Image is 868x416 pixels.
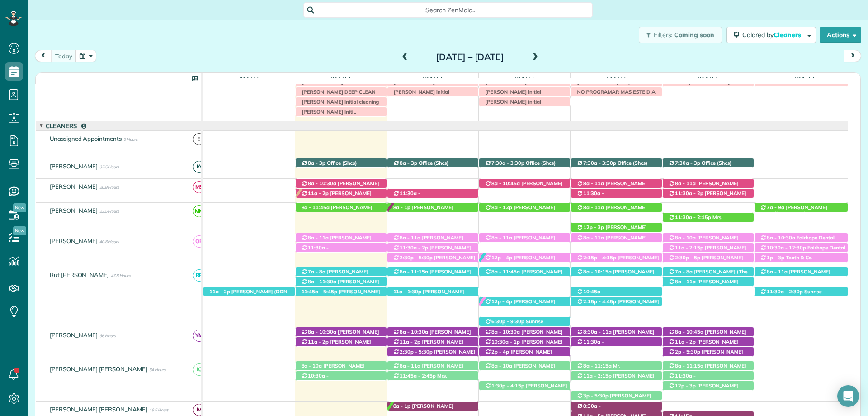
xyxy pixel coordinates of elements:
span: 1:30p - 4:15p [491,383,525,389]
span: [PERSON_NAME] ([PHONE_NUMBER]) [760,268,830,281]
div: [STREET_ADDRESS][PERSON_NAME] [571,233,662,243]
span: 2p - 5:30p [675,349,701,355]
div: 11940 [US_STATE] 181 - Fairhope, AL, 36532 [387,158,478,168]
div: [STREET_ADDRESS] [387,287,478,296]
span: [PERSON_NAME] ([PHONE_NUMBER]) [485,383,567,395]
span: 11:30a - 1:30p [393,190,421,203]
span: 7a - 9a [766,204,785,210]
span: New [13,203,26,212]
div: [STREET_ADDRESS] [387,203,478,212]
div: [STREET_ADDRESS][PERSON_NAME][PERSON_NAME] [387,189,478,198]
span: [PERSON_NAME] DEEP CLEAN [PERSON_NAME] [297,89,376,101]
span: 2:15p - 4:45p [583,298,617,305]
span: MS [193,181,205,193]
div: [STREET_ADDRESS] [571,203,662,212]
span: Sunrise Dermatology ([PHONE_NUMBER]) [485,318,566,331]
span: 8a - 11a [491,234,513,241]
span: [DATE] [604,75,627,82]
span: 12p - 4p [491,254,513,261]
span: [PERSON_NAME] ([PHONE_NUMBER]) [485,363,555,375]
span: 8a - 11:45a [491,268,520,275]
span: 8a - 10:45a [675,329,704,335]
div: [STREET_ADDRESS] [663,267,754,277]
div: 11940 [US_STATE] 181 - Fairhope, AL, 36532 [296,158,387,168]
span: 8a - 3p [399,160,418,166]
div: [STREET_ADDRESS] [296,277,387,287]
span: YM [193,330,205,342]
span: [PERSON_NAME] ([PHONE_NUMBER]) [576,329,655,341]
span: 8a - 10:45a [491,180,520,186]
span: 8:30a - 10:30a [576,403,601,416]
span: Office (Shcs) ([PHONE_NUMBER]) [485,160,556,172]
span: [PERSON_NAME] ([PHONE_NUMBER]) [301,190,372,203]
span: 7a - 8a [307,268,326,275]
span: [PERSON_NAME] ([PHONE_NUMBER]) [485,254,555,267]
span: [PERSON_NAME] ([PHONE_NUMBER]) [393,196,449,209]
div: [STREET_ADDRESS] [755,233,848,243]
div: [STREET_ADDRESS] [296,361,387,371]
span: 11a - 2:15p [583,373,612,379]
span: MOVER [PERSON_NAME] DE [PERSON_NAME] [665,79,738,91]
span: [PERSON_NAME] [48,207,100,214]
div: [STREET_ADDRESS] [387,347,478,357]
span: [PERSON_NAME] ([PHONE_NUMBER]) [301,278,379,291]
span: 8a - 10:30a [766,234,796,241]
span: [PERSON_NAME] ([PHONE_NUMBER]) [393,288,464,301]
span: OP [193,235,205,248]
span: [PERSON_NAME] ([PHONE_NUMBER]) [485,180,563,193]
span: [PERSON_NAME] Initial cleaning [297,99,380,105]
div: [STREET_ADDRESS] [296,179,387,188]
span: [PERSON_NAME] [48,237,100,244]
span: 11:45a - 2:45p [399,373,436,379]
div: [STREET_ADDRESS] [479,327,570,337]
span: [PERSON_NAME] (Baldwin County Home Builders Assn) ([PHONE_NUMBER]) [301,363,376,382]
div: [STREET_ADDRESS][PERSON_NAME] [663,327,754,337]
div: [STREET_ADDRESS] [755,253,848,263]
span: [PERSON_NAME] ([PHONE_NUMBER]) [668,234,739,247]
div: [STREET_ADDRESS] [479,361,570,371]
span: [PERSON_NAME] ([PHONE_NUMBER]) [668,278,739,291]
span: IC [193,363,205,376]
span: [PERSON_NAME] ([PHONE_NUMBER]) [301,329,379,341]
div: [STREET_ADDRESS][PERSON_NAME][PERSON_NAME] [663,371,754,381]
span: 11a - 2p [307,190,329,196]
span: 2:30p - 5:30p [399,254,433,261]
span: Filters: [654,31,673,39]
span: 8a - 11:15a [583,363,612,369]
span: [PERSON_NAME] ([PHONE_NUMBER]) [301,339,372,351]
span: [PERSON_NAME] ([PHONE_NUMBER]) [485,349,552,361]
span: 23.5 Hours [99,209,119,214]
div: [STREET_ADDRESS] [571,223,662,232]
span: 6:30p - 9:30p [491,318,525,325]
span: [PERSON_NAME] ([PHONE_NUMBER]) [668,349,743,361]
span: [PERSON_NAME] ([PHONE_NUMBER]) [393,268,471,281]
div: [STREET_ADDRESS] [663,277,754,287]
span: 12p - 3p [583,224,604,230]
span: [PERSON_NAME] [PERSON_NAME] [48,365,149,373]
span: [PERSON_NAME] [48,163,100,170]
div: [STREET_ADDRESS] [387,327,478,337]
span: [PERSON_NAME] initial [481,89,542,95]
span: 2:30p - 5:30p [399,349,433,355]
span: Mrs. [PERSON_NAME] ([PHONE_NUMBER]) [393,373,447,392]
span: [PERSON_NAME] ([PHONE_NUMBER]) [393,329,471,341]
span: 8a - 10a [301,363,323,369]
div: [STREET_ADDRESS] [571,371,662,381]
span: 8a - 11a [675,278,696,285]
span: [DATE] [793,75,816,82]
div: 19272 [US_STATE] 181 - Fairhope, AL, 36532 [663,253,754,263]
div: [STREET_ADDRESS] [296,267,387,277]
div: 11940 [US_STATE] 181 - Fairhope, AL, 36532 [479,158,570,168]
span: [PERSON_NAME] ([PHONE_NUMBER]) [668,339,739,351]
span: 7:30a - 3p [675,160,701,166]
div: [STREET_ADDRESS] [479,347,570,357]
div: [STREET_ADDRESS][PERSON_NAME] [479,297,570,306]
span: Fairhope Dental Associates ([PHONE_NUMBER]) [760,244,845,257]
span: 8a - 10:15a [583,268,612,275]
span: 11a - 2p [399,339,421,345]
div: [STREET_ADDRESS] [479,267,570,277]
span: NO PROGRAMAR MAS ESTE DIA [573,89,656,95]
button: today [51,50,76,62]
span: [PERSON_NAME] ([PHONE_NUMBER]) [576,373,655,385]
div: [STREET_ADDRESS] [387,267,478,277]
